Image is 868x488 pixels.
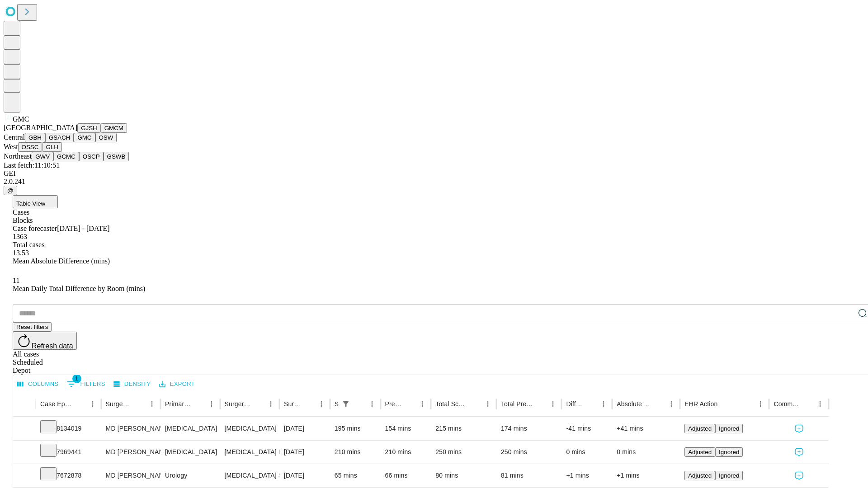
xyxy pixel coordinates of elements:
button: Menu [597,398,610,410]
div: 7672878 [40,464,97,487]
button: Ignored [715,447,743,457]
button: Select columns [15,377,61,391]
div: 66 mins [385,464,427,487]
div: 210 mins [385,441,427,464]
button: Sort [469,398,481,410]
button: Menu [754,398,767,410]
div: 154 mins [385,417,427,440]
button: Sort [585,398,597,410]
button: Sort [193,398,205,410]
button: GJSH [77,123,101,133]
button: Density [111,377,153,391]
div: GEI [4,169,864,178]
span: West [4,143,18,150]
button: GMCM [101,123,127,133]
div: [DATE] [284,441,325,464]
span: Adjusted [688,449,712,455]
button: GBH [25,133,45,142]
span: Ignored [719,472,739,479]
button: @ [4,186,17,195]
button: Adjusted [684,424,715,433]
div: 210 mins [335,441,376,464]
button: Menu [547,398,559,410]
span: [DATE] - [DATE] [57,225,109,232]
div: Surgery Date [284,400,302,408]
button: Sort [534,398,547,410]
div: 2.0.241 [4,178,864,186]
button: GWV [32,152,53,161]
div: +1 mins [617,464,675,487]
button: GCMC [53,152,79,161]
span: Adjusted [688,425,712,432]
button: Refresh data [13,332,77,350]
button: Menu [366,398,378,410]
button: Menu [264,398,277,410]
div: 1 active filter [340,398,352,410]
div: 195 mins [335,417,376,440]
button: Show filters [65,377,108,391]
button: OSW [95,133,117,142]
div: 250 mins [435,441,492,464]
div: [DATE] [284,464,325,487]
div: +41 mins [617,417,675,440]
div: Scheduled In Room Duration [335,400,339,408]
div: 174 mins [501,417,557,440]
button: Sort [74,398,86,410]
button: OSCP [79,152,104,161]
span: GMC [13,115,29,123]
div: Case Epic Id [40,400,73,408]
button: Adjusted [684,447,715,457]
button: Sort [801,398,814,410]
div: [DATE] [284,417,325,440]
button: Sort [302,398,315,410]
div: 8134019 [40,417,97,440]
span: Total cases [13,241,44,249]
button: Sort [353,398,366,410]
button: Table View [13,195,58,208]
div: Surgeon Name [106,400,132,408]
button: Menu [814,398,826,410]
span: Mean Absolute Difference (mins) [13,257,110,265]
button: Sort [252,398,264,410]
button: Menu [315,398,328,410]
button: Menu [86,398,99,410]
div: MD [PERSON_NAME] [PERSON_NAME] Md [106,417,156,440]
span: Last fetch: 11:10:51 [4,161,60,169]
div: [MEDICAL_DATA] PARTIAL [MEDICAL_DATA] [MEDICAL_DATA] PRESERVING [225,441,275,464]
div: 65 mins [335,464,376,487]
div: Comments [774,400,800,408]
span: Table View [16,200,45,207]
button: Reset filters [13,322,52,332]
div: Primary Service [165,400,191,408]
div: Urology [165,464,215,487]
button: Sort [133,398,146,410]
div: Absolute Difference [617,400,651,408]
span: Reset filters [16,324,48,330]
span: [GEOGRAPHIC_DATA] [4,124,77,131]
div: MD [PERSON_NAME] [PERSON_NAME] Md [106,441,156,464]
span: 13.53 [13,249,29,257]
span: Adjusted [688,472,712,479]
button: GLH [42,142,61,152]
span: Mean Daily Total Difference by Room (mins) [13,285,145,292]
span: 1363 [13,233,27,240]
button: Ignored [715,471,743,480]
div: MD [PERSON_NAME] Md [106,464,156,487]
button: GSACH [45,133,74,142]
div: Total Predicted Duration [501,400,533,408]
div: -41 mins [566,417,608,440]
button: Menu [481,398,494,410]
div: EHR Action [684,400,717,408]
button: Ignored [715,424,743,433]
span: Central [4,133,25,141]
div: 215 mins [435,417,492,440]
div: Total Scheduled Duration [435,400,468,408]
button: Sort [718,398,731,410]
span: Case forecaster [13,225,57,232]
div: 7969441 [40,441,97,464]
button: Menu [665,398,678,410]
button: OSSC [18,142,42,152]
button: Expand [18,421,31,437]
button: Expand [18,468,31,484]
div: Surgery Name [225,400,251,408]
